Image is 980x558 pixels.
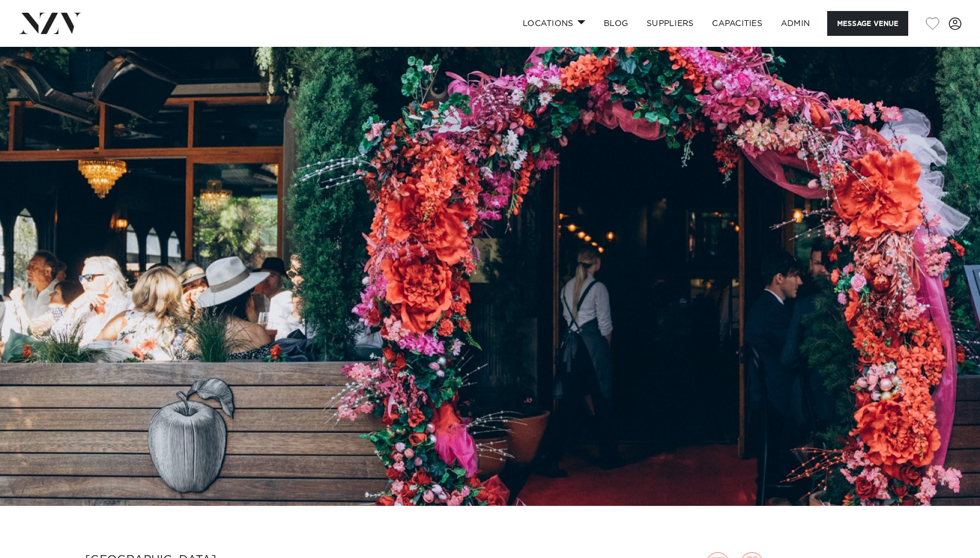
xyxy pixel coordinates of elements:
[703,11,772,36] a: Capacities
[19,13,82,34] img: nzv-logo.png
[772,11,819,36] a: ADMIN
[594,11,637,36] a: BLOG
[637,11,703,36] a: SUPPLIERS
[827,11,908,36] button: Message Venue
[513,11,594,36] a: Locations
